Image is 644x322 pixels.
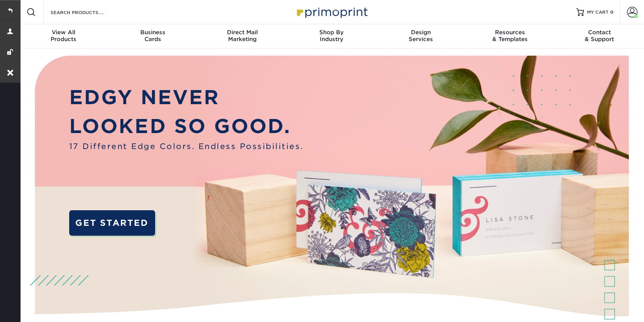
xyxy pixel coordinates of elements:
[287,29,376,36] span: Shop By
[287,24,376,49] a: Shop ByIndustry
[69,141,303,152] span: 17 Different Edge Colors. Endless Possibilities.
[376,24,465,49] a: DesignServices
[465,24,555,49] a: Resources& Templates
[108,24,198,49] a: BusinessCards
[198,24,287,49] a: Direct MailMarketing
[19,29,108,36] span: View All
[293,4,370,20] img: Primoprint
[108,29,198,36] span: Business
[198,29,287,36] span: Direct Mail
[465,29,555,36] span: Resources
[610,10,614,15] span: 0
[465,29,555,43] div: & Templates
[555,24,644,49] a: Contact& Support
[69,210,155,236] a: GET STARTED
[555,29,644,36] span: Contact
[69,112,303,141] p: LOOKED SO GOOD.
[198,29,287,43] div: Marketing
[50,8,124,17] input: SEARCH PRODUCTS.....
[376,29,465,43] div: Services
[587,9,609,16] span: MY CART
[555,29,644,43] div: & Support
[108,29,198,43] div: Cards
[287,29,376,43] div: Industry
[69,83,303,112] p: EDGY NEVER
[376,29,465,36] span: Design
[19,24,108,49] a: View AllProducts
[19,29,108,43] div: Products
